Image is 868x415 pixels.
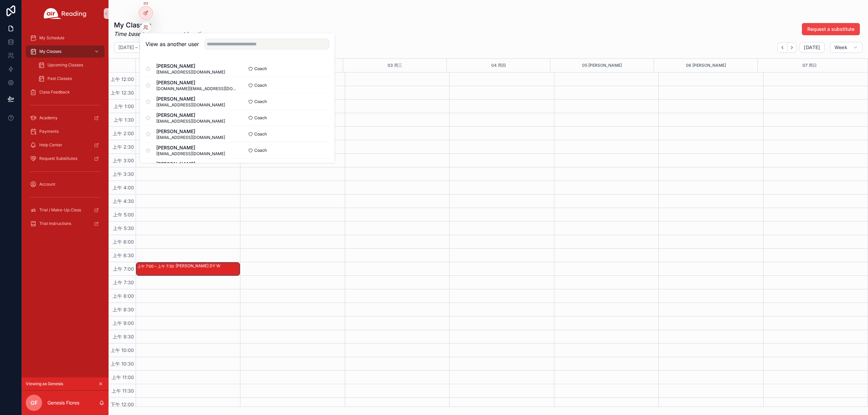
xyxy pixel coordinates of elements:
[156,144,225,151] span: [PERSON_NAME]
[156,96,225,102] span: [PERSON_NAME]
[26,204,104,216] a: Trial / Make-Up Class
[26,112,104,124] a: Academy
[26,139,104,151] a: Help Center
[110,374,136,380] span: 上午 11:00
[156,135,225,140] span: [EMAIL_ADDRESS][DOMAIN_NAME]
[26,45,104,58] a: My Classes
[111,171,136,177] span: 上午 3:30
[44,8,86,19] img: App logo
[109,361,136,367] span: 上午 10:30
[111,130,136,136] span: 上午 2:00
[111,252,136,258] span: 上午 6:30
[156,112,225,119] span: [PERSON_NAME]
[582,59,622,72] button: 05 [PERSON_NAME]
[777,42,787,53] button: Back
[22,27,108,238] div: scrollable content
[145,40,199,48] h2: View as another user
[491,59,506,72] button: 04 周四
[254,83,267,88] span: Coach
[834,44,847,50] span: Week
[111,144,136,150] span: 上午 2:30
[34,72,104,85] a: Past Classes
[156,63,225,69] span: [PERSON_NAME]
[111,225,136,231] span: 上午 5:30
[39,49,61,54] span: My Classes
[176,263,239,269] div: [PERSON_NAME] DY W
[388,59,402,72] button: 03 周三
[26,125,104,138] a: Payments
[111,320,136,326] span: 上午 9:00
[800,42,824,53] button: [DATE]
[254,115,267,121] span: Coach
[47,62,83,68] span: Upcoming Classes
[112,103,136,109] span: 上午 1:00
[111,212,136,217] span: 上午 5:00
[686,59,726,72] button: 06 [PERSON_NAME]
[47,76,72,81] span: Past Classes
[156,119,225,124] span: [EMAIL_ADDRESS][DOMAIN_NAME]
[39,142,62,148] span: Help Center
[136,263,240,275] div: 上午 7:00 – 上午 7:30[PERSON_NAME] DY W
[111,185,136,190] span: 上午 4:00
[26,32,104,44] a: My Schedule
[111,266,136,272] span: 上午 7:00
[31,399,38,407] span: GF
[111,334,136,339] span: 上午 9:30
[39,207,81,213] span: Trial / Make-Up Class
[34,59,104,71] a: Upcoming Classes
[807,26,854,33] span: Request a substitute
[804,44,820,50] span: [DATE]
[26,86,104,98] a: Class Feedback
[254,66,267,71] span: Coach
[802,23,860,35] button: Request a substitute
[39,115,58,121] span: Academy
[111,198,136,204] span: 上午 4:30
[830,42,863,53] button: Week
[114,20,207,30] h1: My Classes
[787,42,797,53] button: Next
[111,239,136,245] span: 上午 6:00
[118,44,155,51] h2: [DATE] – [DATE]
[111,279,136,285] span: 上午 7:30
[109,90,136,96] span: 上午 12:30
[47,399,79,406] p: Genesis Flores
[156,102,225,108] span: [EMAIL_ADDRESS][DOMAIN_NAME]
[39,89,70,95] span: Class Feedback
[156,128,225,135] span: [PERSON_NAME]
[26,381,63,387] span: Viewing as Genesis
[254,148,267,153] span: Coach
[26,217,104,230] a: Trial Instructions
[39,129,59,134] span: Payments
[110,388,136,394] span: 上午 11:30
[156,79,237,86] span: [PERSON_NAME]
[109,401,136,407] span: 下午 12:00
[109,76,136,82] span: 上午 12:00
[156,69,225,75] span: [EMAIL_ADDRESS][DOMAIN_NAME]
[26,152,104,165] a: Request Substitutes
[254,99,267,104] span: Coach
[39,221,71,226] span: Trial Instructions
[111,307,136,312] span: 上午 8:30
[112,117,136,123] span: 上午 1:30
[156,151,225,157] span: [EMAIL_ADDRESS][DOMAIN_NAME]
[109,347,136,353] span: 上午 10:00
[39,182,55,187] span: Account
[254,131,267,137] span: Coach
[39,35,64,41] span: My Schedule
[156,161,225,167] span: [PERSON_NAME]
[156,86,237,91] span: [DOMAIN_NAME][EMAIL_ADDRESS][DOMAIN_NAME]
[137,263,176,270] div: 上午 7:00 – 上午 7:30
[39,156,77,161] span: Request Substitutes
[111,158,136,163] span: 上午 3:00
[803,59,817,72] button: 07 周日
[26,178,104,190] a: Account
[111,293,136,299] span: 上午 8:00
[114,30,207,38] em: Time based on your current location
